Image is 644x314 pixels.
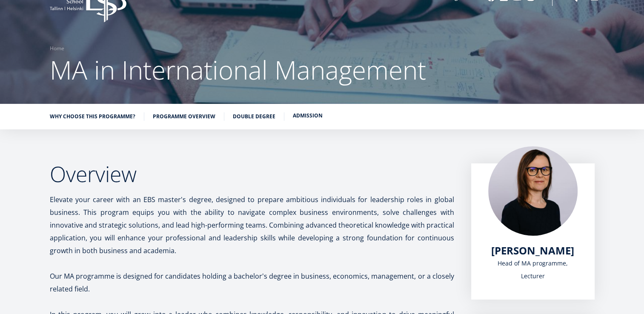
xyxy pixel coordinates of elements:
[50,195,454,255] span: Elevate your career with an EBS master's degree, designed to prepare ambitious individuals for le...
[202,0,229,8] span: Last Name
[2,119,8,124] input: MA in International Management
[491,243,574,257] span: [PERSON_NAME]
[50,44,64,53] a: Home
[153,112,215,121] a: Programme overview
[10,118,94,126] span: MA in International Management
[491,244,574,257] a: [PERSON_NAME]
[50,112,135,121] a: Why choose this programme?
[488,146,578,236] img: Piret Masso
[50,52,426,87] span: MA in International Management
[233,112,275,121] a: Double Degree
[50,163,454,185] h2: Overview
[50,270,454,295] p: Our MA programme is designed for candidates holding a bachelor's degree in business, economics, m...
[488,257,578,283] div: Head of MA programme, Lecturer
[293,111,323,120] a: Admission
